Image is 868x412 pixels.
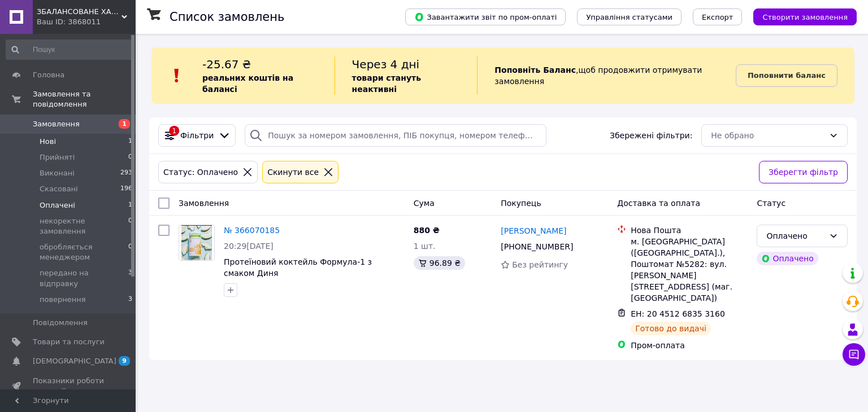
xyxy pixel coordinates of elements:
button: Управління статусами [577,8,682,25]
span: Статус [757,199,785,208]
input: Пошук [6,40,133,60]
div: Ваш ID: 3868011 [37,17,136,27]
a: Поповнити баланс [736,64,837,87]
span: Створити замовлення [762,13,848,21]
a: № 366070185 [224,226,280,235]
div: Cкинути все [265,166,321,178]
span: 1 [128,200,132,211]
span: ЗБАЛАНСОВАНЕ ХАРЧУВАННЯ [37,7,121,17]
b: реальних коштів на балансі [202,73,293,94]
div: Оплачено [766,230,824,242]
span: Експорт [702,13,734,21]
b: товари стануть неактивні [352,73,421,94]
span: Збережені фільтри: [610,130,692,141]
span: Виконані [40,168,75,178]
span: Фільтри [180,130,214,141]
span: 1 шт. [414,242,436,251]
span: Управління статусами [586,13,672,21]
img: :exclamation: [168,67,185,84]
input: Пошук за номером замовлення, ПІБ покупця, номером телефону, Email, номером накладної [245,124,546,147]
span: повернення [40,295,86,305]
span: [DEMOGRAPHIC_DATA] [33,356,116,366]
div: , щоб продовжити отримувати замовлення [477,56,736,95]
span: Показники роботи компанії [33,376,105,396]
button: Чат з покупцем [843,343,865,366]
span: Завантажити звіт по пром-оплаті [414,12,557,22]
span: 0 [128,152,132,163]
span: Нові [40,137,56,147]
span: 0 [128,216,132,236]
span: -25.67 ₴ [202,58,251,71]
span: 3 [128,295,132,305]
a: [PERSON_NAME] [501,225,566,236]
span: Замовлення [33,119,80,129]
div: Статус: Оплачено [161,166,240,178]
span: Зберегти фільтр [769,166,838,178]
div: Готово до видачі [631,322,711,335]
span: ЕН: 20 4512 6835 3160 [631,309,725,318]
span: 0 [128,242,132,262]
span: Покупець [501,199,541,208]
button: Завантажити звіт по пром-оплаті [405,8,566,25]
span: передано на відправку [40,268,128,288]
div: [PHONE_NUMBER] [498,239,575,255]
span: Оплачені [40,200,75,211]
a: Створити замовлення [742,12,857,21]
a: Фото товару [179,225,215,261]
span: Прийняті [40,152,75,163]
span: 196 [120,184,132,194]
div: м. [GEOGRAPHIC_DATA] ([GEOGRAPHIC_DATA].), Поштомат №5282: вул. [PERSON_NAME][STREET_ADDRESS] (ма... [631,236,748,304]
span: 20:29[DATE] [224,242,274,251]
b: Поповнити баланс [748,71,826,80]
button: Створити замовлення [753,8,857,25]
span: 880 ₴ [414,226,440,235]
span: Без рейтингу [512,260,568,269]
span: обробляється менеджером [40,242,128,262]
span: 3 [128,268,132,288]
a: Протеїновий коктейль Формула-1 з смаком Диня [224,257,372,278]
span: Замовлення та повідомлення [33,89,136,109]
span: 9 [119,356,130,366]
span: Повідомлення [33,318,88,328]
span: Через 4 дні [352,58,420,71]
span: 1 [119,119,130,129]
h1: Список замовлень [170,10,284,24]
div: Не обрано [711,129,824,142]
span: Доставка та оплата [617,199,700,208]
div: Оплачено [757,252,818,265]
div: Пром-оплата [631,340,748,351]
span: Головна [33,70,64,80]
button: Експорт [693,8,743,25]
span: 293 [120,168,132,178]
span: Замовлення [179,199,229,208]
span: 1 [128,137,132,147]
span: Cума [414,199,435,208]
span: Товари та послуги [33,337,105,347]
img: Фото товару [181,225,211,260]
div: Нова Пошта [631,225,748,236]
span: Скасовані [40,184,78,194]
b: Поповніть Баланс [494,65,576,74]
button: Зберегти фільтр [759,161,848,183]
div: 96.89 ₴ [414,256,465,270]
span: некоректне замовлення [40,216,128,236]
